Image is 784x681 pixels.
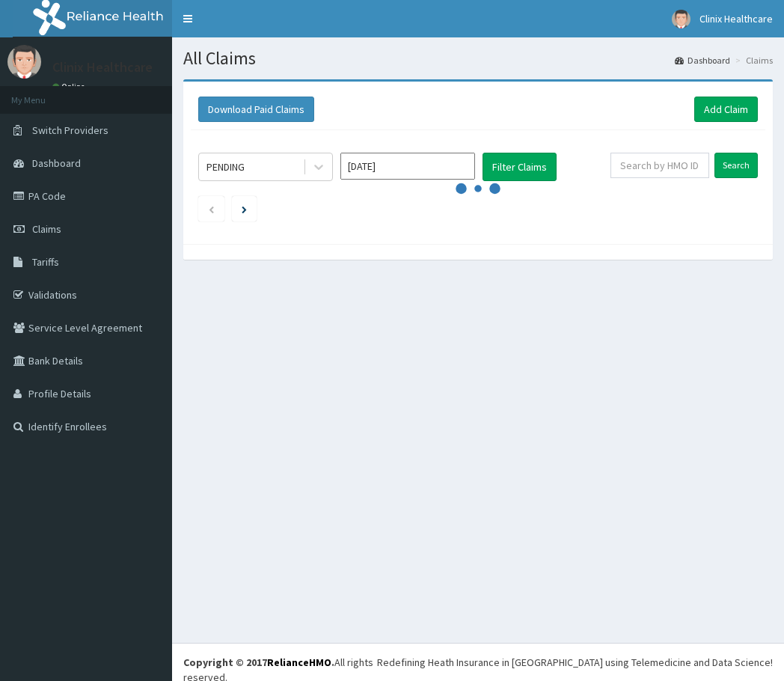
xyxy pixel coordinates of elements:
span: Tariffs [32,255,59,269]
div: Redefining Heath Insurance in [GEOGRAPHIC_DATA] using Telemedicine and Data Science! [377,655,773,670]
p: Clinix Healthcare [52,61,153,74]
strong: Copyright © 2017 . [183,656,334,669]
a: RelianceHMO [267,656,331,669]
a: Next page [242,202,247,216]
span: Dashboard [32,156,81,170]
h1: All Claims [183,49,773,68]
img: User Image [672,10,690,28]
span: Claims [32,222,61,236]
span: Clinix Healthcare [699,12,773,25]
input: Search by HMO ID [610,153,709,178]
a: Previous page [208,202,215,216]
button: Download Paid Claims [198,97,314,122]
input: Select Month and Year [340,153,475,180]
span: Switch Providers [32,123,108,137]
li: Claims [732,54,773,67]
a: Online [52,82,88,92]
img: User Image [7,45,41,79]
input: Search [714,153,758,178]
button: Filter Claims [483,153,557,181]
a: Dashboard [675,54,730,67]
svg: audio-loading [456,166,500,211]
a: Add Claim [694,97,758,122]
div: PENDING [206,159,245,174]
